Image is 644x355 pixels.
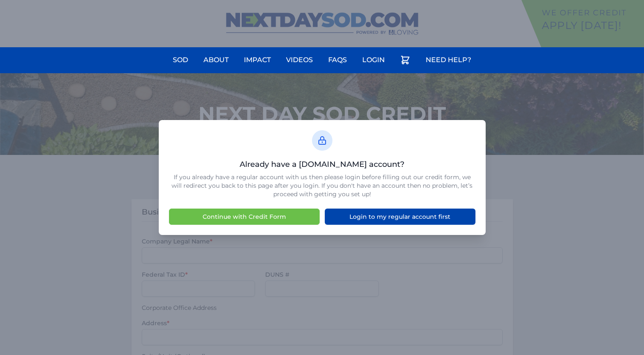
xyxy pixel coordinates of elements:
[169,173,475,198] p: If you already have a regular account with us then please login before filling out our credit for...
[169,159,475,169] h3: Already have a [DOMAIN_NAME] account?
[198,50,234,70] a: About
[239,50,276,70] a: Impact
[421,50,476,70] a: Need Help?
[357,50,390,70] a: Login
[168,50,193,70] a: Sod
[323,50,352,70] a: FAQs
[325,209,475,225] a: Login to my regular account first
[281,50,318,70] a: Videos
[169,209,320,225] button: Continue with Credit Form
